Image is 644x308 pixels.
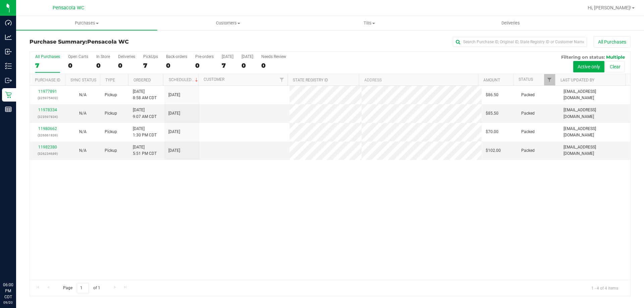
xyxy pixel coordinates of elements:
span: [DATE] 8:58 AM CDT [133,88,157,101]
button: N/A [79,110,87,117]
span: $85.50 [486,110,498,117]
div: 0 [261,62,286,69]
span: Pensacola WC [87,39,129,45]
span: Pensacola WC [53,5,84,11]
span: [DATE] [168,129,180,135]
span: Pickup [105,110,117,117]
span: [DATE] 9:07 AM CDT [133,107,157,120]
inline-svg: Retail [5,91,12,98]
button: N/A [79,92,87,98]
span: Pickup [105,147,117,154]
span: Packed [521,110,535,117]
p: (326061839) [34,132,61,138]
inline-svg: Dashboard [5,19,12,26]
span: $70.00 [486,129,498,135]
inline-svg: Analytics [5,34,12,41]
a: Sync Status [70,78,96,82]
span: Not Applicable [79,111,87,116]
span: Pickup [105,92,117,98]
button: All Purchases [594,36,631,48]
input: Search Purchase ID, Original ID, State Registry ID or Customer Name... [453,37,587,47]
p: (323597834) [34,114,61,120]
a: Customer [204,77,224,82]
th: Address [359,74,478,86]
inline-svg: Inventory [5,63,12,69]
div: 7 [222,62,233,69]
span: Not Applicable [79,93,87,97]
a: Ordered [133,78,151,82]
a: Last Updated By [560,78,594,82]
a: Filter [276,74,287,85]
a: State Registry ID [293,78,328,82]
inline-svg: Reports [5,106,12,113]
div: Needs Review [261,54,286,59]
p: 06:00 PM CDT [3,282,13,300]
span: Hi, [PERSON_NAME]! [588,5,631,10]
a: Deliveries [440,16,581,30]
a: Filter [544,74,555,85]
div: 0 [96,62,110,69]
iframe: Resource center [7,254,27,274]
a: Tills [299,16,440,30]
div: 7 [35,62,60,69]
span: [EMAIL_ADDRESS][DOMAIN_NAME] [563,88,626,101]
span: [DATE] [168,92,180,98]
span: 1 - 4 of 4 items [586,283,624,293]
a: 11978334 [38,108,57,112]
div: Pre-orders [195,54,214,59]
a: Scheduled [169,77,199,82]
span: Deliveries [492,20,529,26]
p: (325975403) [34,95,61,101]
p: (326234689) [34,150,61,157]
div: 0 [241,62,253,69]
a: Status [519,77,533,82]
input: 1 [77,283,89,293]
span: Page of 1 [57,283,106,293]
inline-svg: Outbound [5,77,12,84]
span: [DATE] 1:30 PM CDT [133,126,157,138]
button: N/A [79,147,87,154]
div: [DATE] [241,54,253,59]
span: Filtering on status: [561,54,605,60]
div: 0 [118,62,135,69]
div: Back-orders [166,54,187,59]
span: Not Applicable [79,129,87,134]
span: $86.50 [486,92,498,98]
div: All Purchases [35,54,60,59]
span: Pickup [105,129,117,135]
span: Not Applicable [79,148,87,153]
inline-svg: Inbound [5,48,12,55]
span: Tills [299,20,439,26]
span: Packed [521,129,535,135]
div: [DATE] [222,54,233,59]
span: [EMAIL_ADDRESS][DOMAIN_NAME] [563,107,626,120]
div: PickUps [143,54,158,59]
a: 11980662 [38,126,57,131]
span: Customers [158,20,298,26]
button: N/A [79,129,87,135]
div: 0 [68,62,88,69]
button: Active only [573,61,604,72]
span: [EMAIL_ADDRESS][DOMAIN_NAME] [563,126,626,138]
a: Amount [483,78,500,82]
a: Purchases [16,16,157,30]
span: [EMAIL_ADDRESS][DOMAIN_NAME] [563,144,626,157]
span: [DATE] [168,147,180,154]
span: [DATE] [168,110,180,117]
div: Open Carts [68,54,88,59]
a: Customers [157,16,299,30]
span: [DATE] 5:51 PM CDT [133,144,157,157]
p: 09/20 [3,300,13,305]
span: Packed [521,147,535,154]
div: 0 [195,62,214,69]
button: Clear [605,61,625,72]
span: Multiple [606,54,625,60]
a: 11982380 [38,145,57,149]
a: Type [105,78,115,82]
span: $102.00 [486,147,501,154]
a: 11977891 [38,89,57,94]
div: In Store [96,54,110,59]
div: 0 [166,62,187,69]
div: 7 [143,62,158,69]
span: Packed [521,92,535,98]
